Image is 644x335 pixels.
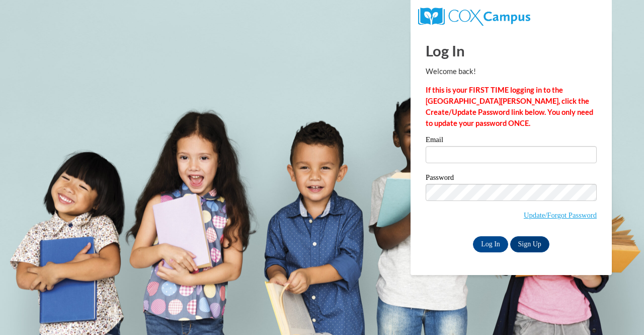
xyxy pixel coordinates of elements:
[524,211,597,219] a: Update/Forgot Password
[426,136,597,146] label: Email
[418,8,530,26] img: COX Campus
[473,236,508,252] input: Log In
[418,12,530,20] a: COX Campus
[510,236,549,252] a: Sign Up
[426,86,593,127] strong: If this is your FIRST TIME logging in to the [GEOGRAPHIC_DATA][PERSON_NAME], click the Create/Upd...
[426,174,597,184] label: Password
[426,40,597,61] h1: Log In
[426,66,597,77] p: Welcome back!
